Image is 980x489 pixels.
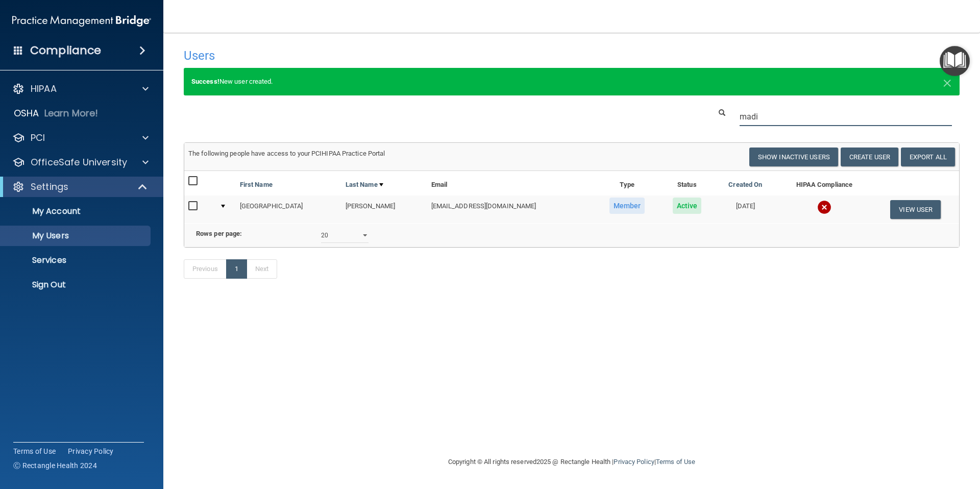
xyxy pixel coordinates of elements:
[68,446,114,456] a: Privacy Policy
[609,198,645,214] span: Member
[749,148,838,166] button: Show Inactive Users
[7,231,146,241] p: My Users
[188,150,385,157] span: The following people have access to your PCIHIPAA Practice Portal
[184,49,630,62] h4: Users
[226,259,247,279] a: 1
[13,460,97,471] span: Ⓒ Rectangle Health 2024
[595,171,659,195] th: Type
[659,171,715,195] th: Status
[31,156,127,168] p: OfficeSafe University
[890,200,941,219] button: View User
[196,230,242,237] b: Rows per page:
[31,83,57,95] p: HIPAA
[31,181,68,193] p: Settings
[30,43,101,58] h4: Compliance
[7,255,146,265] p: Services
[817,200,831,214] img: cross.ca9f0e7f.svg
[14,107,39,119] p: OSHA
[31,132,45,144] p: PCI
[12,11,151,31] img: PMB logo
[715,195,776,223] td: [DATE]
[656,458,695,466] a: Terms of Use
[943,76,952,88] button: Close
[12,83,149,95] a: HIPAA
[236,195,341,223] td: [GEOGRAPHIC_DATA]
[385,446,758,478] div: Copyright © All rights reserved 2025 @ Rectangle Health | |
[7,280,146,290] p: Sign Out
[13,446,56,456] a: Terms of Use
[7,206,146,216] p: My Account
[184,259,227,279] a: Previous
[740,107,952,126] input: Search
[728,179,762,191] a: Created On
[191,78,219,85] strong: Success!
[614,458,654,466] a: Privacy Policy
[44,107,99,119] p: Learn More!
[803,417,968,457] iframe: Drift Widget Chat Controller
[184,68,960,95] div: New user created.
[12,156,149,168] a: OfficeSafe University
[776,171,872,195] th: HIPAA Compliance
[12,181,148,193] a: Settings
[247,259,277,279] a: Next
[12,132,149,144] a: PCI
[901,148,955,166] a: Export All
[943,71,952,92] span: ×
[841,148,898,166] button: Create User
[427,171,595,195] th: Email
[240,179,273,191] a: First Name
[341,195,427,223] td: [PERSON_NAME]
[940,46,970,76] button: Open Resource Center
[427,195,595,223] td: [EMAIL_ADDRESS][DOMAIN_NAME]
[346,179,383,191] a: Last Name
[673,198,702,214] span: Active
